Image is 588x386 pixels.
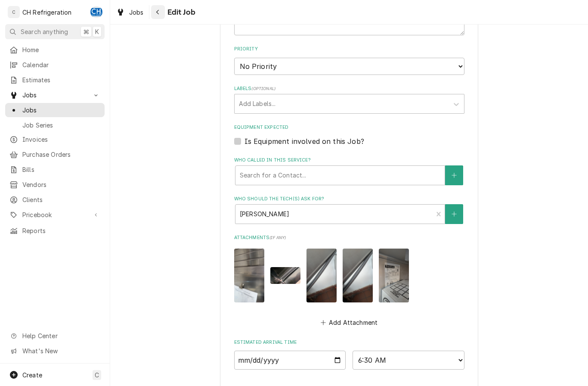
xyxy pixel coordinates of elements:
span: Job Series [22,121,100,130]
label: Equipment Expected [234,124,464,131]
label: Estimated Arrival Time [234,339,464,346]
svg: Create New Contact [452,172,457,178]
div: CH [90,6,102,18]
div: C [8,6,20,18]
button: Search anything⌘K [5,24,105,39]
span: What's New [22,346,99,355]
span: Jobs [22,90,87,100]
span: ⌘ [83,27,89,36]
div: CH Refrigeration [22,8,72,17]
span: Clients [22,195,100,204]
span: Jobs [129,8,144,17]
label: Is Equipment involved on this Job? [244,136,364,146]
label: Who should the tech(s) ask for? [234,196,464,202]
input: Date [234,351,346,370]
span: Help Center [22,331,99,340]
img: M62JrpS9QvyvR80TIHZv [270,267,300,284]
a: Go to Help Center [5,329,105,343]
label: Labels [234,85,464,92]
a: Jobs [5,103,105,117]
button: Add Attachment [319,316,379,328]
div: Who called in this service? [234,157,464,185]
span: Home [22,45,100,54]
label: Priority [234,46,464,53]
a: Go to Pricebook [5,208,105,222]
a: Home [5,43,105,57]
span: Estimates [22,75,100,84]
span: K [95,27,99,36]
a: Jobs [113,5,147,19]
a: Bills [5,162,105,177]
button: Create New Contact [445,204,463,224]
button: Create New Contact [445,165,463,185]
span: Pricebook [22,210,87,219]
span: Calendar [22,60,100,69]
a: Invoices [5,132,105,146]
img: 9RRTx2aTROGPQ5HcNxHS [306,249,337,302]
span: ( if any ) [269,235,286,240]
span: Vendors [22,180,100,189]
a: Go to What's New [5,344,105,358]
a: Reports [5,224,105,238]
span: Search anything [21,27,68,36]
label: Attachments [234,234,464,241]
svg: Create New Contact [452,211,457,217]
div: Estimated Arrival Time [234,339,464,370]
a: Calendar [5,58,105,72]
div: Labels [234,85,464,113]
a: Go to Jobs [5,88,105,102]
img: HIfI3VzaQ6yiP8qWy63R [343,249,373,302]
span: Create [22,371,42,379]
div: Equipment Expected [234,124,464,146]
div: Who should the tech(s) ask for? [234,196,464,224]
span: C [95,370,99,380]
span: Invoices [22,135,100,144]
img: 1d4MkRTCTpqCugHc37qJ [234,249,264,302]
span: Bills [22,165,100,174]
span: ( optional ) [251,86,275,91]
a: Vendors [5,177,105,192]
select: Time Select [353,351,464,370]
button: Navigate back [151,5,165,19]
img: lgvcmxU7RpeIahlPrAdm [379,249,409,302]
span: Edit Job [165,6,195,18]
a: Job Series [5,118,105,132]
a: Clients [5,193,105,207]
div: Chris Hiraga's Avatar [90,6,102,18]
a: Estimates [5,73,105,87]
div: Attachments [234,234,464,328]
label: Who called in this service? [234,157,464,164]
span: Purchase Orders [22,150,100,159]
span: Reports [22,226,100,235]
a: Purchase Orders [5,147,105,162]
div: Priority [234,46,464,75]
span: Jobs [22,106,100,115]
